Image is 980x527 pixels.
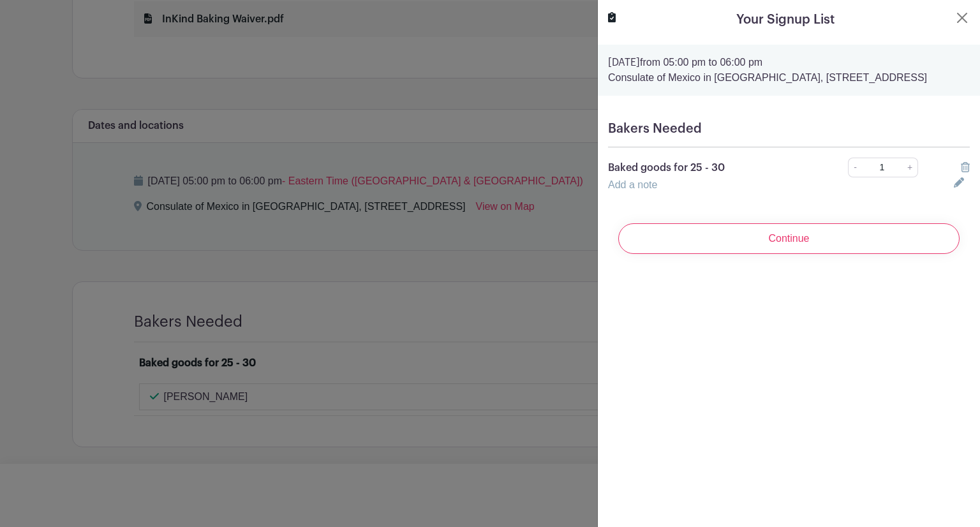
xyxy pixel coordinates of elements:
[848,158,862,177] a: -
[618,223,960,254] input: Continue
[608,121,970,137] h5: Bakers Needed
[954,10,970,26] button: Close
[608,57,640,68] strong: [DATE]
[608,160,813,175] p: Baked goods for 25 - 30
[608,55,970,70] p: from 05:00 pm to 06:00 pm
[902,158,918,177] a: +
[608,70,970,85] p: Consulate of Mexico in [GEOGRAPHIC_DATA], [STREET_ADDRESS]
[736,10,835,29] h5: Your Signup List
[608,179,657,190] a: Add a note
